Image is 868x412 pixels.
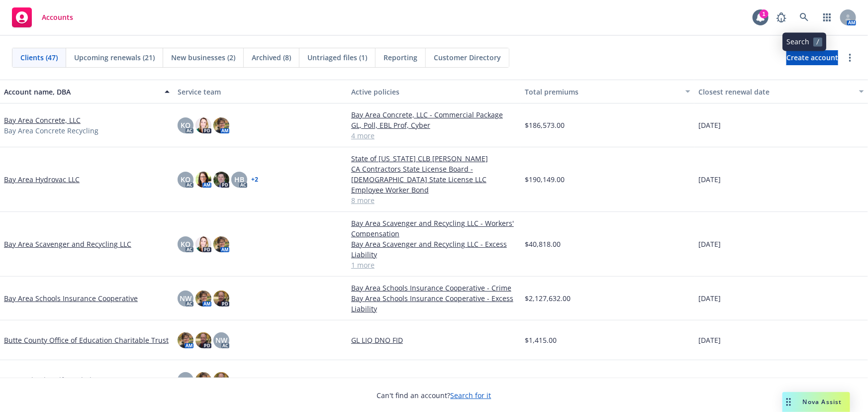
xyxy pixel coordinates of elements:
[195,372,211,388] img: photo
[698,87,853,97] div: Closest renewal date
[694,80,868,103] button: Closest renewal date
[434,52,501,63] span: Customer Directory
[351,130,517,141] a: 4 more
[180,293,192,304] span: NW
[20,52,58,63] span: Clients (47)
[351,109,517,120] a: Bay Area Concrete, LLC - Commercial Package
[4,125,98,136] span: Bay Area Concrete Recycling
[347,80,521,103] button: Active policies
[698,239,721,249] span: [DATE]
[782,392,850,412] button: Nova Assist
[4,335,169,345] a: Butte County Office of Education Charitable Trust
[521,80,694,103] button: Total premiums
[195,291,211,307] img: photo
[451,391,491,400] a: Search for it
[351,87,517,97] div: Active policies
[525,293,571,304] span: $2,127,632.00
[213,236,229,252] img: photo
[525,120,565,130] span: $186,573.00
[4,115,81,125] a: Bay Area Concrete, LLC
[213,372,229,388] img: photo
[351,293,517,314] a: Bay Area Schools Insurance Cooperative - Excess Liability
[844,52,856,64] a: more
[213,172,229,188] img: photo
[525,174,565,185] span: $190,149.00
[351,283,517,293] a: Bay Area Schools Insurance Cooperative - Crime
[698,335,721,345] span: [DATE]
[181,239,191,249] span: KO
[215,335,227,345] span: NW
[525,87,679,97] div: Total premiums
[195,117,211,133] img: photo
[74,52,155,63] span: Upcoming renewals (21)
[178,87,343,97] div: Service team
[195,236,211,252] img: photo
[4,87,159,97] div: Account name, DBA
[307,52,367,63] span: Untriaged files (1)
[698,293,721,304] span: [DATE]
[4,293,138,304] a: Bay Area Schools Insurance Cooperative
[251,177,258,183] a: + 2
[180,375,192,385] span: NW
[178,332,193,348] img: photo
[772,7,791,27] a: Report a Bug
[525,335,557,345] span: $1,415.00
[817,7,837,27] a: Switch app
[8,3,77,31] a: Accounts
[195,172,211,188] img: photo
[760,9,769,18] div: 1
[351,153,517,164] a: State of [US_STATE] CLB [PERSON_NAME]
[782,392,795,412] div: Drag to move
[786,50,838,65] a: Create account
[213,291,229,307] img: photo
[351,335,517,345] a: GL LIQ DNO FID
[351,120,517,130] a: GL, Poll, EBL Prof, Cyber
[786,48,838,67] span: Create account
[252,52,291,63] span: Archived (8)
[698,174,721,185] span: [DATE]
[698,375,721,385] span: [DATE]
[803,398,842,406] span: Nova Assist
[525,239,561,249] span: $40,818.00
[794,7,814,27] a: Search
[351,239,517,260] a: Bay Area Scavenger and Recycling LLC - Excess Liability
[171,52,235,63] span: New businesses (2)
[181,120,191,130] span: KO
[351,164,517,195] a: CA Contractors State License Board - [DEMOGRAPHIC_DATA] State License LLC Employee Worker Bond
[4,239,131,249] a: Bay Area Scavenger and Recycling LLC
[174,80,347,103] button: Service team
[213,117,229,133] img: photo
[195,332,211,348] img: photo
[351,218,517,239] a: Bay Area Scavenger and Recycling LLC - Workers' Compensation
[377,390,491,401] span: Can't find an account?
[351,195,517,206] a: 8 more
[4,174,80,185] a: Bay Area Hydrovac LLC
[4,375,125,385] a: Butte Schools Self-Funded Programs
[181,174,191,185] span: KO
[351,260,517,270] a: 1 more
[42,13,73,21] span: Accounts
[351,375,517,385] a: [US_STATE]
[698,120,721,130] span: [DATE]
[525,375,551,385] span: $961.00
[234,174,244,185] span: HB
[384,52,417,63] span: Reporting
